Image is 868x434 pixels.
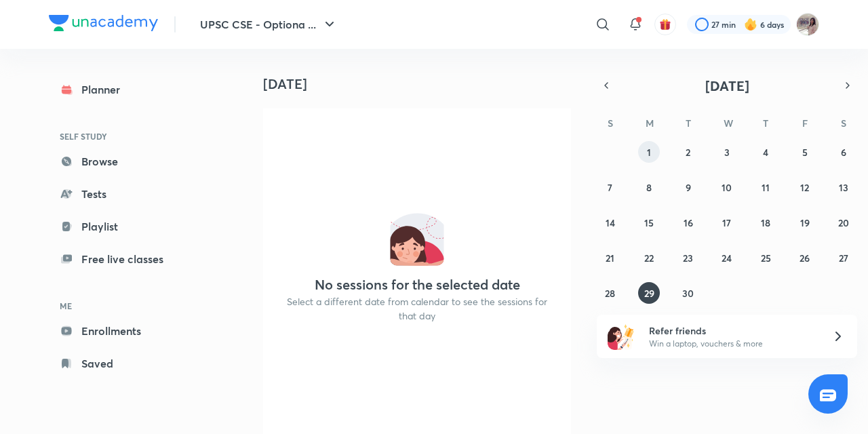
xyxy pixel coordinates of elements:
[49,15,158,31] img: Company Logo
[794,247,816,269] button: September 26, 2025
[796,13,819,36] img: Subhashree Rout
[755,141,776,163] button: September 4, 2025
[762,181,770,194] abbr: September 11, 2025
[677,176,699,198] button: September 9, 2025
[684,216,693,229] abbr: September 16, 2025
[838,216,849,229] abbr: September 20, 2025
[606,216,615,229] abbr: September 14, 2025
[644,216,654,229] abbr: September 15, 2025
[608,323,635,350] img: referral
[616,76,838,95] button: [DATE]
[599,212,621,233] button: September 14, 2025
[716,176,738,198] button: September 10, 2025
[839,252,848,264] abbr: September 27, 2025
[716,212,738,233] button: September 17, 2025
[654,14,676,35] button: avatar
[608,181,612,194] abbr: September 7, 2025
[833,212,854,233] button: September 20, 2025
[49,148,206,175] a: Browse
[763,117,768,130] abbr: Thursday
[755,247,776,269] button: September 25, 2025
[638,141,660,163] button: September 1, 2025
[724,117,733,130] abbr: Wednesday
[722,181,732,194] abbr: September 10, 2025
[599,176,621,198] button: September 7, 2025
[761,252,771,264] abbr: September 25, 2025
[802,117,808,130] abbr: Friday
[49,15,158,35] a: Company Logo
[49,180,206,208] a: Tests
[755,212,776,233] button: September 18, 2025
[763,146,768,159] abbr: September 4, 2025
[49,317,206,344] a: Enrollments
[599,282,621,304] button: September 28, 2025
[638,212,660,233] button: September 15, 2025
[722,252,732,264] abbr: September 24, 2025
[315,277,520,293] h4: No sessions for the selected date
[833,141,854,163] button: September 6, 2025
[49,350,206,377] a: Saved
[646,117,654,130] abbr: Monday
[794,176,816,198] button: September 12, 2025
[49,125,206,148] h6: SELF STUDY
[644,287,654,300] abbr: September 29, 2025
[705,77,749,95] span: [DATE]
[279,294,555,323] p: Select a different date from calendar to see the sessions for that day
[192,11,346,38] button: UPSC CSE - Optiona ...
[677,212,699,233] button: September 16, 2025
[677,247,699,269] button: September 23, 2025
[647,146,651,159] abbr: September 1, 2025
[608,117,613,130] abbr: Sunday
[263,76,582,92] h4: [DATE]
[794,212,816,233] button: September 19, 2025
[833,176,854,198] button: September 13, 2025
[49,76,206,103] a: Planner
[638,282,660,304] button: September 29, 2025
[49,213,206,240] a: Playlist
[794,141,816,163] button: September 5, 2025
[677,141,699,163] button: September 2, 2025
[49,245,206,273] a: Free live classes
[638,247,660,269] button: September 22, 2025
[841,117,846,130] abbr: Saturday
[800,181,809,194] abbr: September 12, 2025
[839,181,848,194] abbr: September 13, 2025
[802,146,808,159] abbr: September 5, 2025
[649,338,816,350] p: Win a laptop, vouchers & more
[841,146,846,159] abbr: September 6, 2025
[686,181,691,194] abbr: September 9, 2025
[606,252,614,264] abbr: September 21, 2025
[716,247,738,269] button: September 24, 2025
[722,216,731,229] abbr: September 17, 2025
[833,247,854,269] button: September 27, 2025
[800,216,810,229] abbr: September 19, 2025
[599,247,621,269] button: September 21, 2025
[686,117,691,130] abbr: Tuesday
[682,287,694,300] abbr: September 30, 2025
[683,252,693,264] abbr: September 23, 2025
[755,176,776,198] button: September 11, 2025
[677,282,699,304] button: September 30, 2025
[646,181,652,194] abbr: September 8, 2025
[744,18,757,31] img: streak
[761,216,770,229] abbr: September 18, 2025
[724,146,730,159] abbr: September 3, 2025
[649,323,816,338] h6: Refer friends
[686,146,690,159] abbr: September 2, 2025
[659,18,671,31] img: avatar
[644,252,654,264] abbr: September 22, 2025
[716,141,738,163] button: September 3, 2025
[390,212,444,266] img: No events
[800,252,810,264] abbr: September 26, 2025
[49,294,206,317] h6: ME
[638,176,660,198] button: September 8, 2025
[605,287,615,300] abbr: September 28, 2025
